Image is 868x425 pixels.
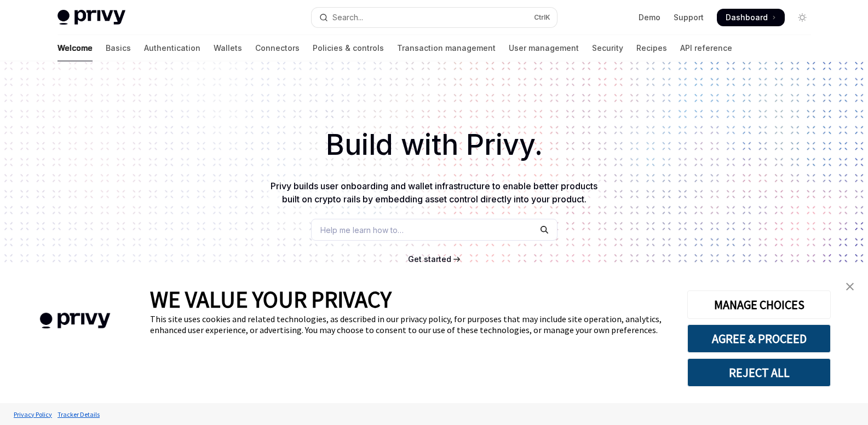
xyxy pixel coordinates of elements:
button: AGREE & PROCEED [687,324,831,353]
a: Support [674,12,704,23]
a: Transaction management [397,35,496,61]
button: Toggle dark mode [794,9,811,26]
a: close banner [839,276,861,298]
a: Connectors [255,35,300,61]
div: Search... [332,11,363,24]
div: This site uses cookies and related technologies, as described in our privacy policy, for purposes... [150,313,671,335]
button: Open search [312,8,557,27]
a: Basics [106,35,131,61]
img: close banner [846,283,854,290]
a: Demo [639,12,660,23]
span: Ctrl K [534,13,550,22]
img: company logo [16,297,134,345]
span: Privy builds user onboarding and wallet infrastructure to enable better products built on crypto ... [271,181,597,205]
img: light logo [58,10,125,25]
a: API reference [680,35,732,61]
a: Privacy Policy [11,405,55,424]
a: User management [509,35,579,61]
a: Authentication [144,35,200,61]
span: Help me learn how to… [320,224,404,236]
a: Dashboard [717,9,785,26]
h1: Build with Privy. [18,124,850,166]
button: REJECT ALL [687,358,831,387]
a: Get started [408,254,451,265]
span: WE VALUE YOUR PRIVACY [150,285,392,313]
a: Security [592,35,623,61]
a: Policies & controls [313,35,384,61]
a: Tracker Details [55,405,102,424]
span: Get started [408,254,451,264]
span: Dashboard [726,12,768,23]
button: MANAGE CHOICES [687,290,831,319]
a: Wallets [214,35,242,61]
a: Recipes [636,35,667,61]
a: Welcome [58,35,93,61]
